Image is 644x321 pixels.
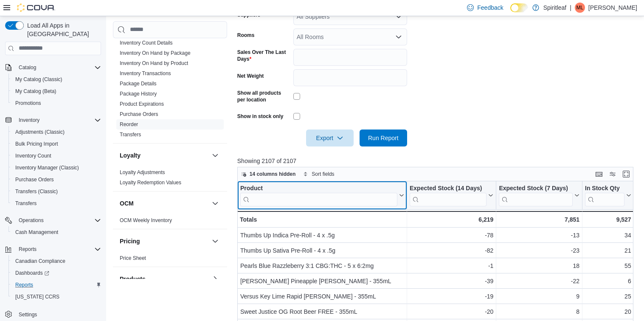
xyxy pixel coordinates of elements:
[120,151,141,160] h3: Loyalty
[12,127,68,137] a: Adjustments (Classic)
[19,311,37,318] span: Settings
[15,293,59,300] span: [US_STATE] CCRS
[240,307,404,317] div: Sweet Justice OG Root Beer FREE - 355mL
[113,17,227,143] div: Inventory
[12,74,101,84] span: My Catalog (Classic)
[15,229,58,236] span: Cash Management
[2,214,104,226] button: Operations
[8,226,104,238] button: Cash Management
[17,3,55,12] img: Cova
[410,291,493,301] div: -19
[15,100,41,107] span: Promotions
[306,130,354,146] button: Export
[410,230,493,240] div: -78
[120,169,165,175] a: Loyalty Adjustments
[585,245,631,256] div: 21
[120,40,173,46] a: Inventory Count Details
[120,101,164,107] span: Product Expirations
[120,50,191,56] a: Inventory On Hand by Package
[510,12,511,13] span: Dark Mode
[585,291,631,301] div: 25
[210,150,220,160] button: Loyalty
[8,162,104,174] button: Inventory Manager (Classic)
[395,34,402,40] button: Open list of options
[15,282,33,288] span: Reports
[12,163,82,173] a: Inventory Manager (Classic)
[237,32,255,39] label: Rooms
[120,39,173,46] span: Inventory Count Details
[240,184,404,206] button: Product
[594,169,604,179] button: Keyboard shortcuts
[210,198,220,208] button: OCM
[360,130,407,146] button: Run Report
[24,21,101,38] span: Load All Apps in [GEOGRAPHIC_DATA]
[120,60,188,66] a: Inventory On Hand by Product
[237,157,637,165] p: Showing 2107 of 2107
[12,227,62,237] a: Cash Management
[15,215,47,225] button: Operations
[120,70,171,77] span: Inventory Transactions
[8,255,104,267] button: Canadian Compliance
[237,49,290,62] label: Sales Over The Last Days
[585,184,624,192] div: In Stock Qty
[113,215,227,229] div: OCM
[8,174,104,186] button: Purchase Orders
[237,113,284,120] label: Show in stock only
[15,176,54,183] span: Purchase Orders
[120,121,138,128] span: Reorder
[120,132,141,138] a: Transfers
[120,131,141,138] span: Transfers
[15,270,49,276] span: Dashboards
[15,152,51,159] span: Inventory Count
[585,307,631,317] div: 20
[120,180,181,186] a: Loyalty Redemption Values
[15,188,58,195] span: Transfers (Classic)
[12,175,57,185] a: Purchase Orders
[120,237,208,245] button: Pricing
[15,215,101,225] span: Operations
[240,245,404,256] div: Thumbs Up Sativa Pre-Roll - 4 x .5g
[15,244,101,254] span: Reports
[8,126,104,138] button: Adjustments (Classic)
[15,62,39,73] button: Catalog
[510,3,528,12] input: Dark Mode
[8,267,104,279] a: Dashboards
[120,60,188,67] span: Inventory On Hand by Product
[395,13,402,20] button: Open list of options
[12,151,55,161] a: Inventory Count
[585,276,631,286] div: 6
[588,3,637,13] p: [PERSON_NAME]
[2,62,104,73] button: Catalog
[12,175,101,185] span: Purchase Orders
[8,150,104,162] button: Inventory Count
[120,255,146,261] a: Price Sheet
[237,90,290,103] label: Show all products per location
[120,50,191,56] span: Inventory On Hand by Package
[12,151,101,161] span: Inventory Count
[12,280,101,290] span: Reports
[120,179,181,186] span: Loyalty Redemption Values
[15,244,40,254] button: Reports
[15,310,40,320] a: Settings
[120,169,165,176] span: Loyalty Adjustments
[19,117,39,124] span: Inventory
[15,309,101,319] span: Settings
[12,268,53,278] a: Dashboards
[240,214,404,225] div: Totals
[499,276,579,286] div: -22
[12,74,66,84] a: My Catalog (Classic)
[120,199,134,208] h3: OCM
[12,163,101,173] span: Inventory Manager (Classic)
[15,115,101,125] span: Inventory
[113,167,227,191] div: Loyalty
[12,256,101,266] span: Canadian Compliance
[410,261,493,271] div: -1
[240,276,404,286] div: [PERSON_NAME] Pineapple [PERSON_NAME] - 355mL
[15,164,79,171] span: Inventory Manager (Classic)
[8,291,104,303] button: [US_STATE] CCRS
[210,236,220,246] button: Pricing
[120,237,140,245] h3: Pricing
[410,307,493,317] div: -20
[8,138,104,150] button: Bulk Pricing Import
[12,256,69,266] a: Canadian Compliance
